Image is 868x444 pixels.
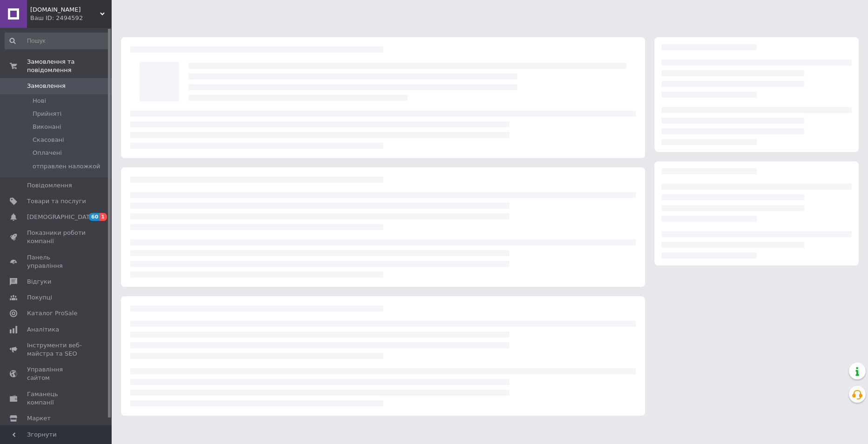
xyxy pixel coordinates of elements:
span: Аналітика [27,325,59,334]
span: 1 [100,213,107,221]
span: Замовлення та повідомлення [27,58,112,74]
span: Покупці [27,293,52,302]
span: 60 [89,213,100,221]
span: Інструменти веб-майстра та SEO [27,341,86,358]
input: Пошук [5,33,110,49]
span: Управління сайтом [27,365,86,382]
span: Показники роботи компанії [27,229,86,245]
span: Каталог ProSale [27,309,77,318]
span: Панель управління [27,253,86,270]
span: Гаманець компанії [27,390,86,407]
span: Нові [33,97,46,105]
span: tehno-mag.in.ua [30,6,100,14]
div: Ваш ID: 2494592 [30,14,112,22]
span: Повідомлення [27,181,72,190]
span: Замовлення [27,82,66,90]
span: отправлен наложкой [33,162,100,171]
span: Прийняті [33,110,61,118]
span: Відгуки [27,278,51,286]
span: Виконані [33,123,61,131]
span: Маркет [27,414,51,423]
span: [DEMOGRAPHIC_DATA] [27,213,96,221]
span: Товари та послуги [27,197,86,205]
span: Скасовані [33,136,64,144]
span: Оплачені [33,149,62,157]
